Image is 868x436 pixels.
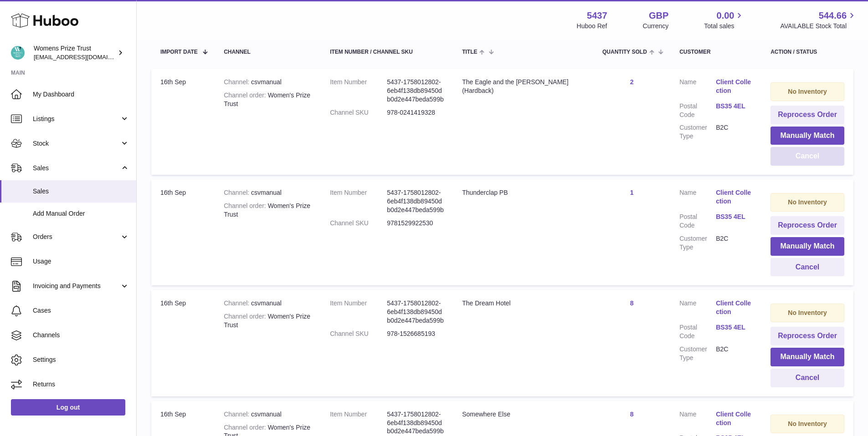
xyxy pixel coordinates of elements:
[224,312,312,330] div: Women's Prize Trust
[224,299,251,307] strong: Channel
[224,202,312,219] div: Women's Prize Trust
[330,188,387,214] dt: Item Number
[33,331,129,340] span: Channels
[717,10,734,22] span: 0.00
[151,179,215,285] td: 16th Sep
[716,323,752,332] a: BS35 4EL
[33,282,120,290] span: Invoicing and Payments
[224,78,251,86] strong: Channel
[330,330,387,338] dt: Channel SKU
[224,410,312,419] div: csvmanual
[151,69,215,175] td: 16th Sep
[788,88,827,95] strong: No Inventory
[649,10,668,22] strong: GBP
[679,213,716,230] dt: Postal Code
[770,106,844,124] button: Reprocess Order
[160,49,198,55] span: Import date
[224,299,312,308] div: csvmanual
[587,10,607,22] strong: 5437
[679,410,716,430] dt: Name
[679,299,716,319] dt: Name
[33,90,129,99] span: My Dashboard
[33,139,120,148] span: Stock
[679,234,716,252] dt: Customer Type
[788,420,827,427] strong: No Inventory
[679,78,716,97] dt: Name
[716,410,752,427] a: Client Collection
[716,213,752,221] a: BS35 4EL
[770,258,844,277] button: Cancel
[716,234,752,252] dd: B2C
[462,299,584,308] div: The Dream Hotel
[387,108,444,117] dd: 978-0241419328
[577,22,607,30] div: Huboo Ref
[224,188,312,197] div: csvmanual
[788,198,827,206] strong: No Inventory
[224,424,268,431] strong: Channel order
[716,345,752,362] dd: B2C
[34,53,134,61] span: [EMAIL_ADDRESS][DOMAIN_NAME]
[780,10,857,30] a: 544.66 AVAILABLE Stock Total
[330,108,387,117] dt: Channel SKU
[462,78,584,95] div: The Eagle and the [PERSON_NAME] (Hardback)
[387,219,444,228] dd: 9781529922530
[630,299,634,307] a: 8
[770,348,844,366] button: Manually Match
[770,327,844,345] button: Reprocess Order
[679,188,716,208] dt: Name
[387,299,444,325] dd: 5437-1758012802-6eb4f138db89450db0d2e447beda599b
[330,299,387,325] dt: Item Number
[462,49,477,55] span: Title
[716,188,752,206] a: Client Collection
[462,188,584,197] div: Thunderclap PB
[224,78,312,86] div: csvmanual
[819,10,847,22] span: 544.66
[679,345,716,362] dt: Customer Type
[33,209,129,218] span: Add Manual Order
[770,147,844,166] button: Cancel
[679,102,716,119] dt: Postal Code
[224,411,251,418] strong: Channel
[33,306,129,315] span: Cases
[704,22,745,30] span: Total sales
[716,78,752,95] a: Client Collection
[602,49,647,55] span: Quantity Sold
[770,127,844,145] button: Manually Match
[387,410,444,436] dd: 5437-1758012802-6eb4f138db89450db0d2e447beda599b
[462,410,584,419] div: Somewhere Else
[387,188,444,214] dd: 5437-1758012802-6eb4f138db89450db0d2e447beda599b
[387,78,444,104] dd: 5437-1758012802-6eb4f138db89450db0d2e447beda599b
[780,22,857,30] span: AVAILABLE Stock Total
[716,123,752,141] dd: B2C
[33,257,129,266] span: Usage
[679,123,716,141] dt: Customer Type
[679,49,752,55] div: Customer
[630,78,634,86] a: 2
[33,233,120,241] span: Orders
[33,115,120,123] span: Listings
[224,49,312,55] div: Channel
[716,102,752,111] a: BS35 4EL
[770,369,844,387] button: Cancel
[34,44,116,61] div: Womens Prize Trust
[11,46,25,60] img: info@womensprizeforfiction.co.uk
[716,299,752,316] a: Client Collection
[330,49,444,55] div: Item Number / Channel SKU
[630,189,634,196] a: 1
[224,189,251,196] strong: Channel
[630,411,634,418] a: 8
[151,290,215,396] td: 16th Sep
[330,78,387,104] dt: Item Number
[770,237,844,256] button: Manually Match
[704,10,745,30] a: 0.00 Total sales
[330,410,387,436] dt: Item Number
[679,323,716,340] dt: Postal Code
[770,216,844,235] button: Reprocess Order
[770,49,844,55] div: Action / Status
[224,202,268,209] strong: Channel order
[224,91,268,99] strong: Channel order
[643,22,669,30] div: Currency
[224,313,268,320] strong: Channel order
[33,164,120,172] span: Sales
[11,399,125,416] a: Log out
